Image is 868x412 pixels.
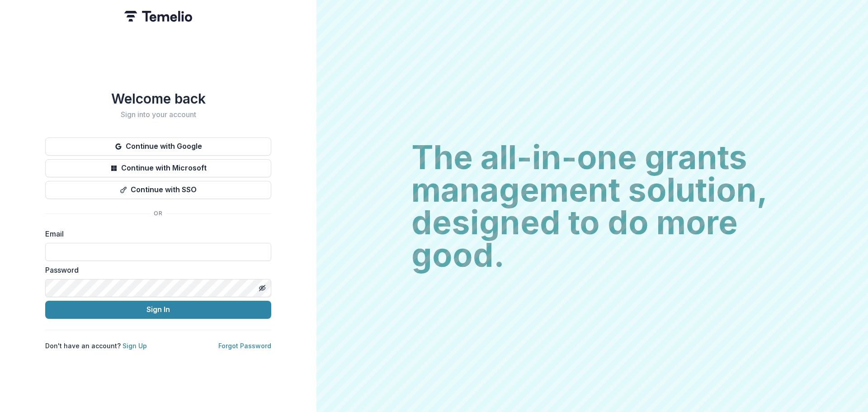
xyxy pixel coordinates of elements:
button: Sign In [45,301,271,319]
a: Forgot Password [218,342,271,350]
button: Continue with SSO [45,181,271,199]
a: Sign Up [123,342,147,350]
button: Toggle password visibility [255,281,269,295]
button: Continue with Microsoft [45,159,271,177]
h2: Sign into your account [45,110,271,119]
h1: Welcome back [45,90,271,107]
button: Continue with Google [45,137,271,156]
label: Password [45,265,266,275]
label: Email [45,228,266,239]
p: Don't have an account? [45,341,147,350]
img: Temelio [124,11,192,22]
